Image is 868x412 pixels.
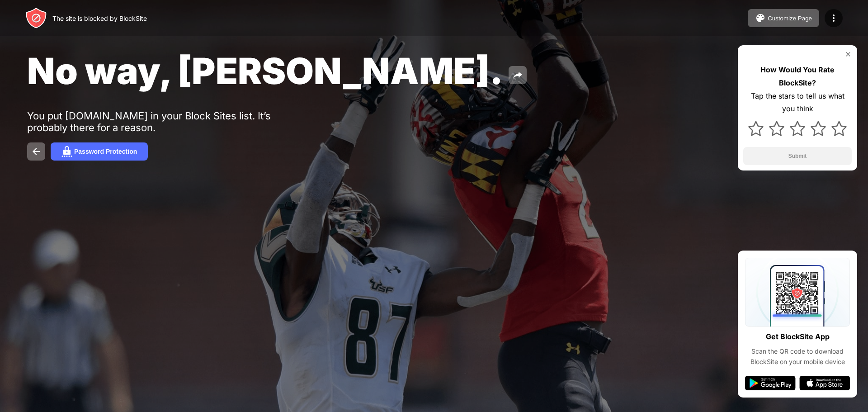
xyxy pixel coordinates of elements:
span: No way, [PERSON_NAME]. [27,49,503,93]
img: pallet.svg [755,13,766,24]
img: star.svg [790,121,805,136]
img: google-play.svg [745,376,796,390]
div: How Would You Rate BlockSite? [743,63,852,90]
button: Password Protection [51,142,148,161]
div: Customize Page [768,15,812,22]
img: rate-us-close.svg [844,51,852,58]
img: qrcode.svg [745,258,850,327]
img: star.svg [831,121,847,136]
img: password.svg [61,146,72,157]
img: star.svg [769,121,784,136]
img: star.svg [811,121,826,136]
img: app-store.svg [799,376,850,390]
button: Customize Page [748,9,819,27]
button: Submit [743,147,852,165]
img: back.svg [31,146,42,157]
img: header-logo.svg [25,7,47,29]
div: Scan the QR code to download BlockSite on your mobile device [745,346,850,367]
img: menu-icon.svg [828,13,839,24]
div: Tap the stars to tell us what you think [743,90,852,116]
img: share.svg [512,70,523,81]
div: Password Protection [74,148,137,155]
img: star.svg [748,121,764,136]
div: The site is blocked by BlockSite [52,14,147,22]
div: You put [DOMAIN_NAME] in your Block Sites list. It’s probably there for a reason. [27,110,307,133]
div: Get BlockSite App [766,330,830,343]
